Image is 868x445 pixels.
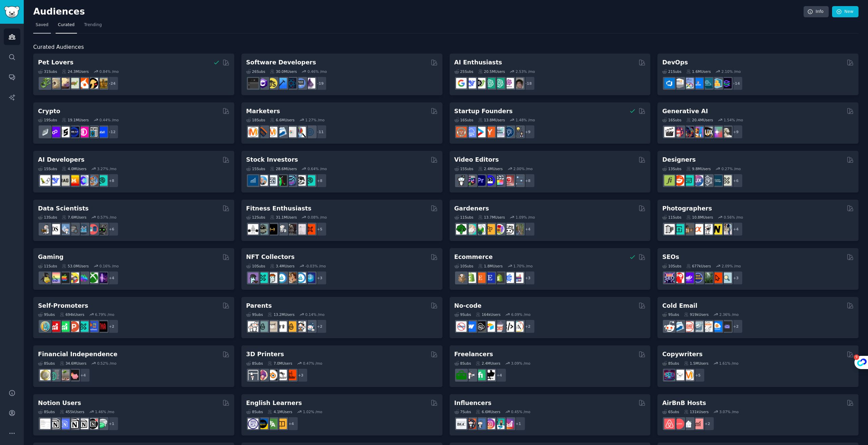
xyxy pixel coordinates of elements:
img: dividends [248,175,258,186]
img: selfpromotion [59,321,70,332]
img: linux_gaming [40,272,51,283]
img: data [97,224,107,235]
div: 13 Sub s [662,166,681,171]
img: chatgpt_prompts_ [494,78,505,88]
img: nocodelowcode [494,321,505,332]
img: The_SEO [721,272,732,283]
div: 19 Sub s [38,118,57,122]
img: growmybusiness [513,127,524,137]
img: AirBnBInvesting [693,419,703,429]
img: BestNotionTemplates [87,419,98,429]
h2: Stock Investors [246,156,298,164]
img: AIDevelopersSociety [97,175,107,186]
img: InstagramGrowthTips [504,419,514,429]
img: ycombinator [485,127,495,137]
img: influencermarketing [494,419,505,429]
div: + 19 [313,76,327,90]
img: Rag [59,175,70,186]
div: 6.6M Users [270,118,295,122]
img: MachineLearning [40,224,51,235]
div: 1.27 % /mo [305,118,324,122]
img: UI_Design [683,175,694,186]
img: flowers [494,224,505,235]
div: 0.64 % /mo [308,166,327,171]
img: SavageGarden [475,224,486,235]
img: Local_SEO [702,272,713,283]
h2: NFT Collectors [246,253,295,261]
img: gamers [78,272,88,283]
img: NewParents [286,321,296,332]
div: 0.44 % /mo [99,118,119,122]
img: seogrowth [683,272,694,283]
h2: AI Enthusiasts [454,58,502,67]
img: KeepWriting [674,370,684,380]
img: B2BSaaS [712,321,722,332]
div: 24.3M Users [62,69,88,74]
img: MistralAI [68,175,79,186]
img: UXDesign [693,175,703,186]
img: EmailOutreach [721,321,732,332]
a: New [832,6,859,18]
img: XboxGamers [87,272,98,283]
img: NFTExchange [248,272,258,283]
img: Fire [59,370,70,380]
img: Etsy [475,272,486,283]
img: youtubepromotion [50,321,60,332]
img: NotionGeeks [68,419,79,429]
div: + 11 [313,125,327,139]
img: AppIdeas [40,321,51,332]
img: NFTmarket [267,272,277,283]
img: typography [664,175,675,186]
img: Nikon [712,224,722,235]
img: learnjavascript [267,78,277,88]
img: CryptoNews [87,127,98,137]
img: NoCodeSaaS [475,321,486,332]
img: aivideo [664,127,675,137]
img: GummySearch logo [4,6,20,18]
img: ArtificalIntelligence [513,78,524,88]
img: Trading [276,175,287,186]
div: 10.8M Users [686,215,713,220]
img: DevOpsLinks [693,78,703,88]
img: SEO_cases [693,272,703,283]
img: herpetology [40,78,51,88]
img: web3 [68,127,79,137]
img: fatFIRE [68,370,79,380]
div: + 18 [521,76,535,90]
img: defiblockchain [78,127,88,137]
img: postproduction [513,175,524,186]
img: AItoolsCatalog [475,78,486,88]
img: notioncreations [50,419,60,429]
img: dalle2 [674,127,684,137]
h2: Software Developers [246,58,316,67]
img: aws_cdk [712,78,722,88]
img: technicalanalysis [305,175,315,186]
div: 11 Sub s [662,215,681,220]
h2: Audiences [33,6,804,17]
div: 15 Sub s [246,166,265,171]
img: datasets [87,224,98,235]
img: 3Dmodeling [257,370,268,380]
img: azuredevops [664,78,675,88]
img: NFTMarketplace [257,272,268,283]
div: + 9 [521,125,535,139]
img: userexperience [702,175,713,186]
img: sdforall [693,127,703,137]
img: nocode [456,321,467,332]
img: blender [267,370,277,380]
img: WeddingPhotography [721,224,732,235]
img: SEO [664,370,675,380]
h2: Video Editors [454,156,499,164]
img: EntrepreneurRideAlong [456,127,467,137]
img: NoCodeMovement [504,321,514,332]
div: + 24 [104,76,119,90]
img: chatgpt_promptDesign [485,78,495,88]
div: 0.56 % /mo [724,215,743,220]
h2: Data Scientists [38,204,88,213]
img: workout [267,224,277,235]
img: Airtable [485,321,495,332]
img: succulents [466,224,476,235]
div: 4.0M Users [62,166,86,171]
img: ethfinance [40,127,51,137]
img: DeepSeek [466,78,476,88]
